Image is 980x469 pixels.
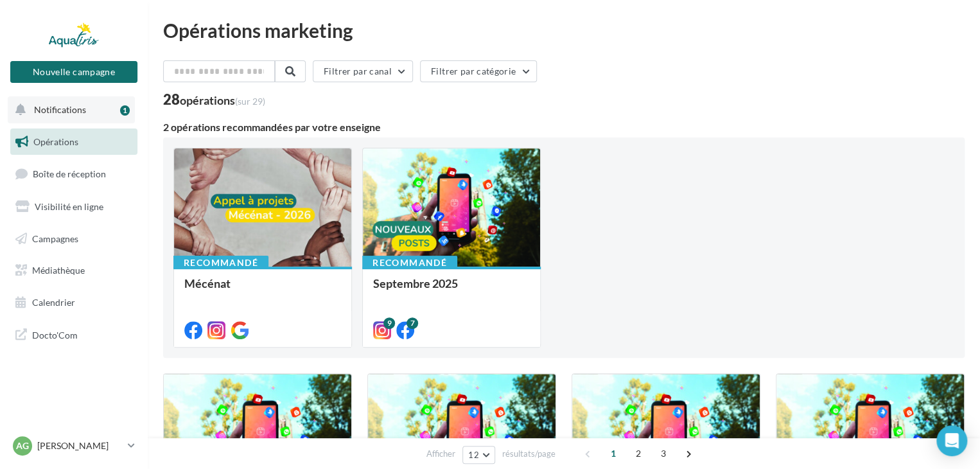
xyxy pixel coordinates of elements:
span: Campagnes [32,233,78,243]
span: Afficher [426,448,455,460]
a: Opérations [8,128,140,155]
p: [PERSON_NAME] [37,439,123,452]
span: Notifications [34,104,86,115]
span: 12 [468,450,479,460]
button: Filtrer par catégorie [420,60,537,82]
span: 1 [603,443,624,464]
span: résultats/page [502,448,556,460]
a: Médiathèque [8,257,140,284]
div: Open Intercom Messenger [936,425,967,456]
button: Filtrer par canal [313,60,413,82]
span: 2 [628,443,649,464]
div: opérations [180,94,265,106]
span: AG [16,439,29,452]
span: Calendrier [32,297,75,308]
div: Septembre 2025 [373,277,530,303]
div: Mécénat [184,277,341,303]
a: Docto'Com [8,321,140,348]
a: Calendrier [8,289,140,316]
span: Visibilité en ligne [35,201,103,212]
button: Nouvelle campagne [10,61,137,83]
div: Recommandé [362,256,457,270]
a: AG [PERSON_NAME] [10,434,137,458]
div: Recommandé [173,256,268,270]
span: 3 [653,443,674,464]
span: Médiathèque [32,265,85,276]
div: Opérations marketing [163,21,965,40]
div: 1 [120,105,130,116]
div: 28 [163,93,265,107]
button: 12 [462,446,495,464]
span: (sur 29) [235,96,265,107]
span: Boîte de réception [33,168,106,179]
div: 2 opérations recommandées par votre enseigne [163,122,965,132]
a: Boîte de réception [8,160,140,188]
a: Visibilité en ligne [8,193,140,220]
div: 7 [407,317,418,329]
span: Docto'Com [32,326,78,343]
a: Campagnes [8,226,140,252]
span: Opérations [33,136,78,147]
button: Notifications 1 [8,96,135,123]
div: 9 [383,317,395,329]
